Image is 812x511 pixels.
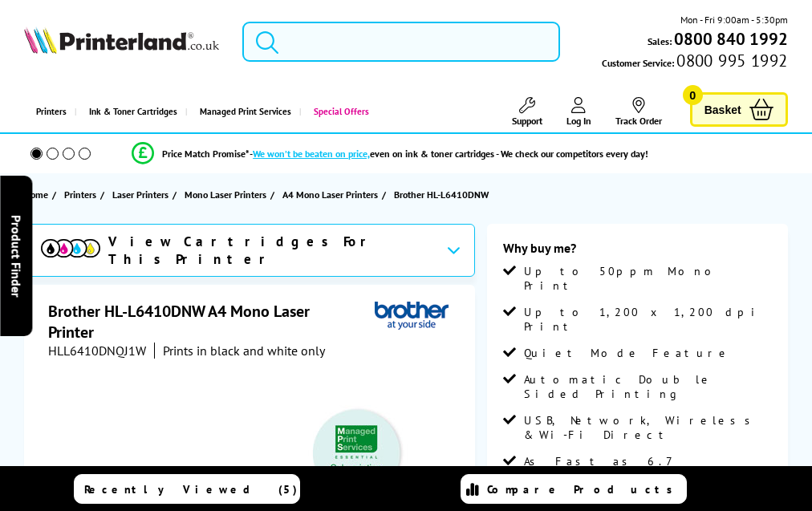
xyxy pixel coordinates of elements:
[503,240,772,264] div: Why buy me?
[299,91,377,132] a: Special Offers
[185,186,270,203] a: Mono Laser Printers
[89,91,177,132] span: Ink & Toner Cartridges
[64,186,100,203] a: Printers
[394,186,489,203] span: Brother HL-L6410DNW
[566,97,591,127] a: Log In
[112,186,168,203] span: Laser Printers
[524,413,772,442] span: USB, Network, Wireless & Wi-Fi Direct
[24,26,218,57] a: Printerland Logo
[704,99,741,120] span: Basket
[524,372,772,401] span: Automatic Double Sided Printing
[253,148,370,160] span: We won’t be beaten on price,
[282,186,378,203] span: A4 Mono Laser Printers
[615,97,662,127] a: Track Order
[24,91,75,132] a: Printers
[683,85,703,105] span: 0
[674,28,788,50] b: 0800 840 1992
[602,53,787,71] span: Customer Service:
[672,31,788,47] a: 0800 840 1992
[674,53,787,68] span: 0800 995 1992
[487,482,681,497] span: Compare Products
[162,148,250,160] span: Price Match Promise*
[512,97,542,127] a: Support
[112,186,173,203] a: Laser Printers
[566,115,591,127] span: Log In
[680,12,788,27] span: Mon - Fri 9:00am - 5:30pm
[74,474,300,504] a: Recently Viewed (5)
[24,186,48,203] span: Home
[394,186,493,203] a: Brother HL-L6410DNW
[8,140,772,168] li: modal_Promise
[64,186,96,203] span: Printers
[41,239,100,258] img: View Cartridges
[512,115,542,127] span: Support
[250,148,648,160] div: - even on ink & toner cartridges - We check our competitors every day!
[185,91,299,132] a: Managed Print Services
[48,301,375,343] h1: Brother HL-L6410DNW A4 Mono Laser Printer
[375,301,449,331] img: Brother
[84,482,298,497] span: Recently Viewed (5)
[24,26,218,54] img: Printerland Logo
[524,305,772,334] span: Up to 1,200 x 1,200 dpi Print
[461,474,687,504] a: Compare Products
[8,214,24,297] span: Product Finder
[48,343,146,359] span: HLL6410DNQJ1W
[282,186,382,203] a: A4 Mono Laser Printers
[75,91,185,132] a: Ink & Toner Cartridges
[163,343,325,359] i: Prints in black and white only
[108,233,433,268] span: View Cartridges For This Printer
[648,34,672,49] span: Sales:
[524,454,772,483] span: As Fast as 6.7 Seconds First page
[24,186,52,203] a: Home
[185,186,266,203] span: Mono Laser Printers
[524,264,772,293] span: Up to 50ppm Mono Print
[524,346,731,360] span: Quiet Mode Feature
[690,92,788,127] a: Basket 0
